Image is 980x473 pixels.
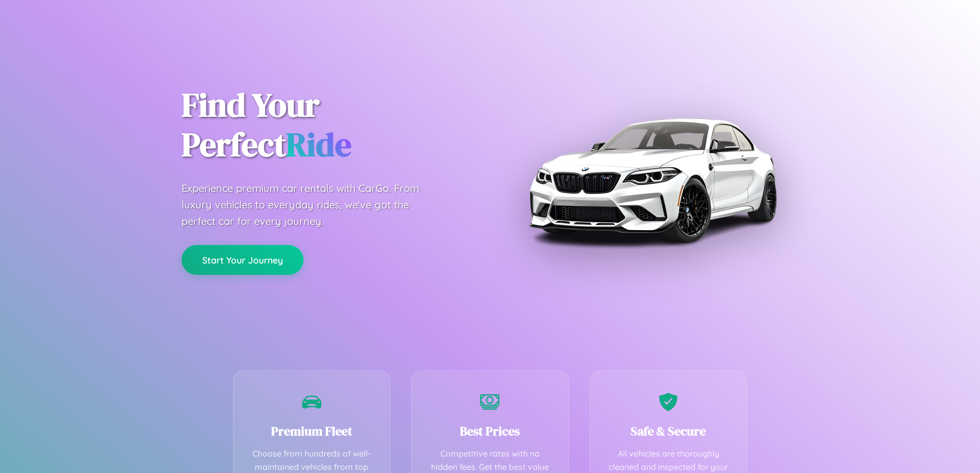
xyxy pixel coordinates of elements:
[182,180,439,230] p: Experience premium car rentals with CarGo. From luxury vehicles to everyday rides, we've got the ...
[182,85,475,165] h1: Find Your Perfect
[249,423,375,440] h3: Premium Fleet
[427,423,553,440] h3: Best Prices
[524,51,781,309] img: Premium BMW car rental vehicle
[182,245,304,275] button: Start Your Journey
[605,423,732,440] h3: Safe & Secure
[286,122,351,167] span: Ride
